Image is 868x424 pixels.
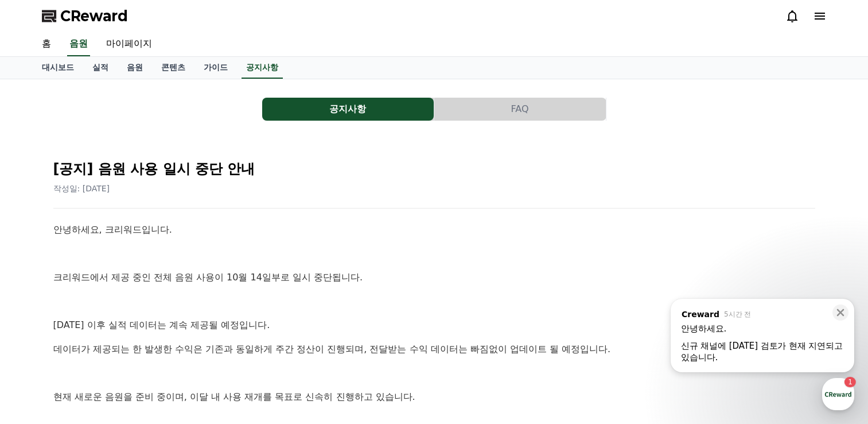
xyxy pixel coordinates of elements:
p: 크리워드에서 제공 중인 전체 음원 사용이 10월 14일부로 일시 중단됩니다. [53,270,815,285]
p: 데이터가 제공되는 한 발생한 수익은 기존과 동일하게 주간 정산이 진행되며, 전달받는 수익 데이터는 빠짐없이 업데이트 될 예정입니다. [53,342,815,357]
a: 공지사항 [262,98,434,121]
a: 콘텐츠 [152,57,194,79]
a: 마이페이지 [97,32,161,56]
button: 공지사항 [262,98,434,121]
a: 공지사항 [242,57,283,79]
a: 홈 [33,32,60,56]
p: [DATE] 이후 실적 데이터는 계속 제공될 예정입니다. [53,318,815,333]
p: 안녕하세요, 크리워드입니다. [53,222,815,237]
span: CReward [60,7,128,25]
a: 음원 [67,32,90,56]
h2: [공지] 음원 사용 일시 중단 안내 [53,160,815,178]
a: FAQ [434,98,606,121]
a: 실적 [83,57,118,79]
a: CReward [42,7,128,25]
a: 대시보드 [33,57,83,79]
a: 가이드 [194,57,237,79]
span: 작성일: [DATE] [53,184,110,193]
a: 음원 [118,57,152,79]
p: 현재 새로운 음원을 준비 중이며, 이달 내 사용 재개를 목표로 신속히 진행하고 있습니다. [53,390,815,404]
button: FAQ [434,98,606,121]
